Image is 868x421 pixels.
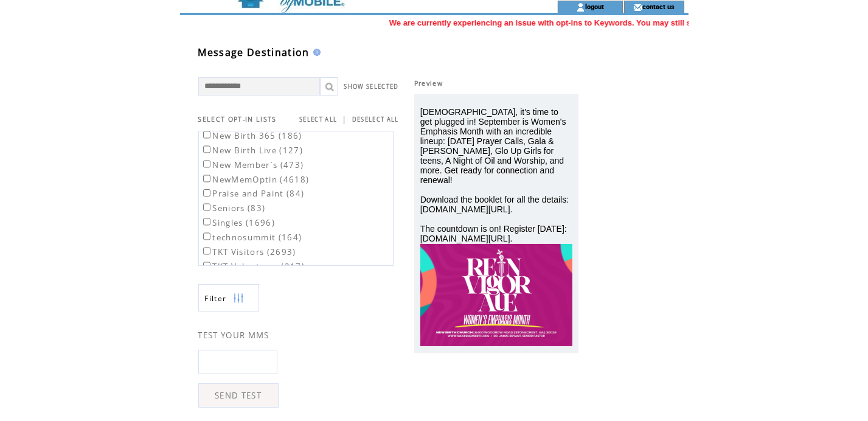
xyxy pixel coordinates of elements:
[203,131,211,139] input: New Birth 365 (186)
[203,262,211,270] input: TKT Volunteers (217)
[203,160,211,168] input: New Member`s (473)
[201,232,302,243] label: technosummit (164)
[420,107,569,243] span: [DEMOGRAPHIC_DATA], it's time to get plugged in! September is Women's Emphasis Month with an incr...
[198,115,277,124] span: SELECT OPT-IN LISTS
[201,246,296,257] label: TKT Visitors (2693)
[201,203,266,214] label: Seniors (83)
[198,330,269,341] span: TEST YOUR MMS
[633,2,642,12] img: contact_us_icon.gif
[414,79,443,88] span: Preview
[203,218,211,226] input: Singles (1696)
[201,174,310,185] label: NewMemOptin (4618)
[233,285,244,312] img: filters.png
[203,175,211,183] input: NewMemOptin (4618)
[201,261,305,272] label: TKT Volunteers (217)
[352,116,399,124] a: DESELECT ALL
[201,188,305,199] label: Praise and Paint (84)
[642,2,675,10] a: contact us
[342,114,347,125] span: |
[299,116,337,124] a: SELECT ALL
[310,49,321,56] img: help.gif
[201,217,276,228] label: Singles (1696)
[344,83,399,91] a: SHOW SELECTED
[180,18,689,27] marquee: We are currently experiencing an issue with opt-ins to Keywords. You may still send a SMS and MMS...
[585,2,604,10] a: logout
[203,203,211,211] input: Seniors (83)
[201,159,304,170] label: New Member`s (473)
[203,145,211,153] input: New Birth Live (127)
[198,383,279,408] a: SEND TEST
[201,130,302,141] label: New Birth 365 (186)
[203,232,211,240] input: technosummit (164)
[203,189,211,197] input: Praise and Paint (84)
[576,2,585,12] img: account_icon.gif
[203,247,211,255] input: TKT Visitors (2693)
[201,145,304,156] label: New Birth Live (127)
[205,293,227,304] span: Show filters
[198,284,259,311] a: Filter
[198,46,310,59] span: Message Destination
